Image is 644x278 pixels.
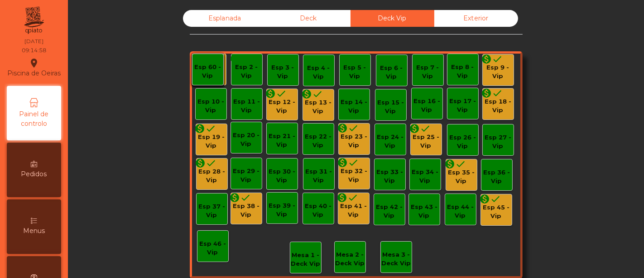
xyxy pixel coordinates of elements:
[447,97,478,114] div: Esp 17 - Vip
[267,201,298,219] div: Esp 39 - Vip
[348,157,359,168] i: done
[445,203,476,220] div: Esp 44 - Vip
[381,250,412,268] div: Mesa 3 - Deck Vip
[24,37,43,45] div: [DATE]
[303,64,334,81] div: Esp 4 - Vip
[206,123,216,134] i: done
[303,167,334,185] div: Esp 31 - Vip
[339,132,370,150] div: Esp 23 - Vip
[268,63,298,81] div: Esp 3 - Vip
[21,169,47,179] span: Pedidos
[303,202,334,219] div: Esp 40 - Vip
[456,159,466,169] i: done
[197,167,227,185] div: Esp 28 - Vip
[483,63,514,81] div: Esp 9 - Vip
[337,123,348,134] i: monetization_on
[481,88,492,99] i: monetization_on
[351,10,434,27] div: Deck Vip
[420,123,431,134] i: done
[22,46,46,55] div: 09:14:58
[197,239,228,257] div: Esp 46 - Vip
[339,167,370,184] div: Esp 32 - Vip
[446,168,477,186] div: Esp 35 - Vip
[192,63,223,80] div: Esp 60 - Vip
[376,64,407,81] div: Esp 6 - Vip
[335,250,365,268] div: Mesa 2 - Deck Vip
[303,132,334,150] div: Esp 22 - Vip
[409,203,440,220] div: Esp 43 - Vip
[337,157,348,168] i: monetization_on
[206,158,217,169] i: done
[195,123,206,134] i: monetization_on
[240,192,251,203] i: done
[447,133,478,151] div: Esp 26 - Vip
[231,97,262,115] div: Esp 11 - Vip
[348,123,359,134] i: done
[492,54,503,65] i: done
[480,194,490,204] i: monetization_on
[481,168,512,186] div: Esp 36 - Vip
[375,98,406,116] div: Esp 15 - Vip
[197,202,227,220] div: Esp 37 - Vip
[337,192,348,203] i: monetization_on
[340,63,370,81] div: Esp 5 - Vip
[302,89,312,99] i: monetization_on
[348,192,359,203] i: done
[191,53,202,64] i: monetization_on
[241,53,252,64] i: done
[492,88,503,99] i: done
[375,133,406,150] div: Esp 24 - Vip
[483,133,514,151] div: Esp 27 - Vip
[447,63,478,80] div: Esp 8 - Vip
[183,10,267,27] div: Esplanada
[434,10,518,27] div: Exterior
[195,158,206,169] i: monetization_on
[375,168,405,185] div: Esp 33 - Vip
[481,203,512,221] div: Esp 45 - Vip
[413,63,443,81] div: Esp 7 - Vip
[303,98,334,116] div: Esp 13 - Vip
[339,98,370,115] div: Esp 14 - Vip
[23,5,45,36] img: qpiato
[230,53,241,64] i: monetization_on
[230,192,240,203] i: monetization_on
[267,10,351,27] div: Deck
[338,202,369,219] div: Esp 41 - Vip
[276,88,287,99] i: done
[481,54,492,65] i: monetization_on
[29,58,39,69] i: location_on
[231,202,262,219] div: Esp 38 - Vip
[231,167,262,184] div: Esp 29 - Vip
[409,123,420,134] i: monetization_on
[23,226,45,236] span: Menus
[445,159,456,169] i: monetization_on
[231,131,262,149] div: Esp 20 - Vip
[374,203,405,220] div: Esp 42 - Vip
[412,97,442,114] div: Esp 16 - Vip
[196,97,226,115] div: Esp 10 - Vip
[196,133,227,150] div: Esp 19 - Vip
[267,167,298,185] div: Esp 30 - Vip
[290,251,321,268] div: Mesa 1 - Deck Vip
[483,97,514,115] div: Esp 18 - Vip
[411,133,442,150] div: Esp 25 - Vip
[490,194,501,204] i: done
[267,132,298,149] div: Esp 21 - Vip
[9,109,59,129] span: Painel de controlo
[312,89,323,99] i: done
[7,56,61,79] div: Piscina de Oeiras
[202,53,213,64] i: done
[265,88,276,99] i: monetization_on
[410,168,441,185] div: Esp 34 - Vip
[231,63,262,80] div: Esp 2 - Vip
[267,98,298,115] div: Esp 12 - Vip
